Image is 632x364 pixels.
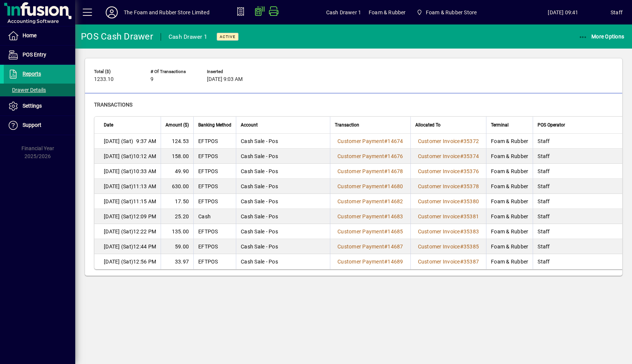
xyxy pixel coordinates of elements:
span: 14683 [387,213,403,219]
a: POS Entry [4,46,75,64]
span: Customer Payment [337,244,384,250]
span: # [384,259,387,265]
span: [DATE] 9:03 AM [207,76,243,82]
span: Foam & Rubber Store [426,6,477,18]
td: EFTPOS [193,254,236,269]
span: # [460,153,463,159]
span: # [384,244,387,250]
td: 630.00 [161,179,193,194]
span: # [384,198,387,204]
span: Customer Invoice [418,168,460,174]
td: Cash Sale - Pos [236,194,330,209]
span: Allocated To [415,121,441,129]
a: Settings [4,97,75,116]
span: # [460,198,463,204]
span: [DATE] (Sat) [104,152,133,160]
td: Cash Sale - Pos [236,134,330,149]
span: 35372 [463,138,479,144]
span: Customer Payment [337,138,384,144]
td: Cash Sale - Pos [236,254,330,269]
a: Customer Payment#14676 [335,152,406,160]
td: Staff [533,134,627,149]
td: Foam & Rubber [486,254,533,269]
span: Customer Invoice [418,153,460,159]
span: Banking Method [198,121,231,129]
td: Cash Sale - Pos [236,164,330,179]
span: [DATE] (Sat) [104,228,133,235]
span: 10:33 AM [133,168,156,175]
span: # of Transactions [150,69,196,74]
td: Staff [533,149,627,164]
span: [DATE] (Sat) [104,258,133,265]
td: Cash Sale - Pos [236,149,330,164]
span: Customer Invoice [418,138,460,144]
td: EFTPOS [193,134,236,149]
span: # [460,183,463,189]
a: Customer Invoice#35385 [415,242,482,251]
td: Foam & Rubber [486,209,533,224]
span: 14674 [387,138,403,144]
a: Customer Payment#14687 [335,242,406,251]
span: 12:09 PM [133,213,156,220]
a: Customer Invoice#35380 [415,197,482,206]
span: # [384,228,387,235]
span: # [460,259,463,265]
td: EFTPOS [193,164,236,179]
td: Foam & Rubber [486,224,533,239]
span: [DATE] 09:41 [516,6,611,18]
td: Cash Sale - Pos [236,179,330,194]
span: 14689 [387,259,403,265]
span: Customer Invoice [418,213,460,219]
span: 14682 [387,198,403,204]
span: # [384,153,387,159]
span: Cash Drawer 1 [326,6,361,18]
td: 59.00 [161,239,193,254]
td: EFTPOS [193,149,236,164]
a: Home [4,26,75,45]
button: More Options [577,30,626,43]
span: POS Operator [538,121,565,129]
span: Customer Invoice [418,183,460,189]
td: Foam & Rubber [486,179,533,194]
span: [DATE] (Sat) [104,243,133,250]
a: Customer Payment#14689 [335,257,406,266]
a: Customer Invoice#35374 [415,152,482,160]
a: Customer Invoice#35376 [415,167,482,175]
span: Customer Invoice [418,244,460,250]
a: Customer Invoice#35383 [415,227,482,236]
td: Foam & Rubber [486,149,533,164]
span: Customer Invoice [418,228,460,235]
span: # [460,138,463,144]
span: Customer Payment [337,228,384,235]
td: Staff [533,254,627,269]
a: Drawer Details [4,84,75,96]
button: Profile [100,6,124,19]
td: 158.00 [161,149,193,164]
span: Customer Payment [337,183,384,189]
span: 35381 [463,213,479,219]
span: 14685 [387,228,403,235]
span: 12:44 PM [133,243,156,250]
span: 14687 [387,244,403,250]
a: Customer Invoice#35378 [415,182,482,190]
a: Customer Payment#14683 [335,212,406,221]
td: 49.90 [161,164,193,179]
span: # [384,138,387,144]
td: 25.20 [161,209,193,224]
span: Amount ($) [166,121,189,129]
span: Account [241,121,258,129]
td: 124.53 [161,134,193,149]
span: 35385 [463,244,479,250]
span: Transaction [335,121,359,129]
span: Terminal [491,121,509,129]
span: Customer Invoice [418,198,460,204]
span: 11:15 AM [133,198,156,205]
span: # [460,168,463,174]
span: # [384,213,387,219]
span: Customer Payment [337,198,384,204]
td: Staff [533,164,627,179]
span: Customer Payment [337,168,384,174]
span: More Options [579,34,624,40]
span: [DATE] (Sat) [104,137,133,145]
td: Cash Sale - Pos [236,209,330,224]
